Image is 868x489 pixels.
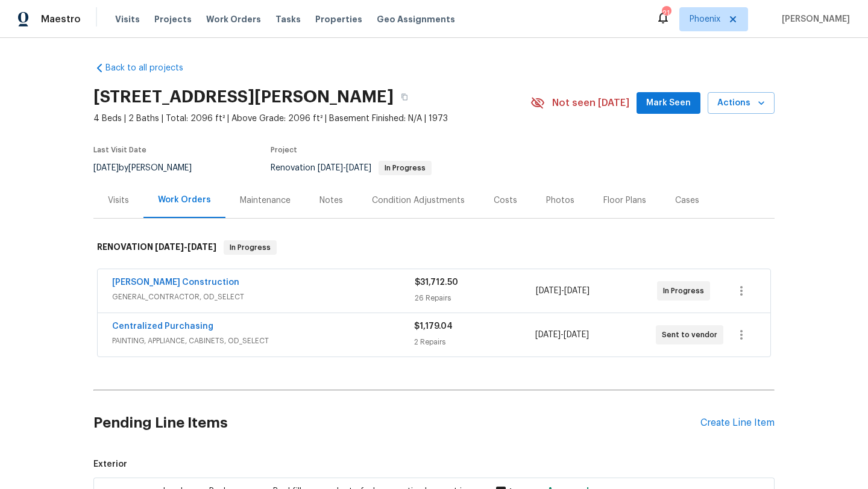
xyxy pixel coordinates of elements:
span: PAINTING, APPLIANCE, CABINETS, OD_SELECT [112,335,414,347]
div: 26 Repairs [415,292,536,304]
span: - [535,329,589,341]
span: Project [271,146,297,154]
span: In Progress [380,164,430,172]
a: [PERSON_NAME] Construction [112,278,239,287]
span: [DATE] [564,331,589,339]
span: Geo Assignments [377,13,455,25]
span: $1,179.04 [414,322,453,331]
span: Not seen [DATE] [552,97,629,109]
span: [PERSON_NAME] [777,13,850,25]
span: Renovation [271,164,432,172]
div: Visits [108,195,129,207]
span: [DATE] [535,331,561,339]
span: Actions [717,96,765,111]
div: 2 Repairs [414,336,535,348]
button: Mark Seen [637,92,700,114]
span: Mark Seen [646,96,691,111]
span: Maestro [41,13,81,25]
span: [DATE] [93,164,119,172]
h2: [STREET_ADDRESS][PERSON_NAME] [93,91,394,103]
div: Cases [675,195,699,207]
div: Notes [319,195,343,207]
span: [DATE] [536,287,561,295]
span: Phoenix [690,13,720,25]
div: Floor Plans [603,195,646,207]
span: Last Visit Date [93,146,146,154]
span: - [536,285,590,297]
a: Back to all projects [93,62,209,74]
span: In Progress [225,241,275,254]
div: Maintenance [240,195,291,207]
div: Condition Adjustments [372,195,465,207]
span: [DATE] [564,287,590,295]
span: $31,712.50 [415,278,458,287]
span: [DATE] [346,164,371,172]
h6: RENOVATION [97,240,216,255]
div: Photos [546,195,574,207]
div: Create Line Item [700,417,775,429]
span: Work Orders [206,13,261,25]
span: Sent to vendor [662,329,722,341]
div: RENOVATION [DATE]-[DATE]In Progress [93,228,775,267]
span: In Progress [663,285,709,297]
div: 21 [662,7,670,19]
span: Visits [115,13,140,25]
span: Exterior [93,458,775,470]
div: by [PERSON_NAME] [93,161,206,175]
span: [DATE] [155,243,184,251]
span: Projects [154,13,192,25]
span: - [318,164,371,172]
button: Actions [708,92,775,114]
span: Properties [315,13,362,25]
span: - [155,243,216,251]
span: Tasks [275,15,301,23]
span: [DATE] [318,164,343,172]
div: Work Orders [158,194,211,206]
button: Copy Address [394,86,415,108]
span: GENERAL_CONTRACTOR, OD_SELECT [112,291,415,303]
div: Costs [494,195,517,207]
span: 4 Beds | 2 Baths | Total: 2096 ft² | Above Grade: 2096 ft² | Basement Finished: N/A | 1973 [93,113,530,125]
h2: Pending Line Items [93,395,700,451]
a: Centralized Purchasing [112,322,213,331]
span: [DATE] [187,243,216,251]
